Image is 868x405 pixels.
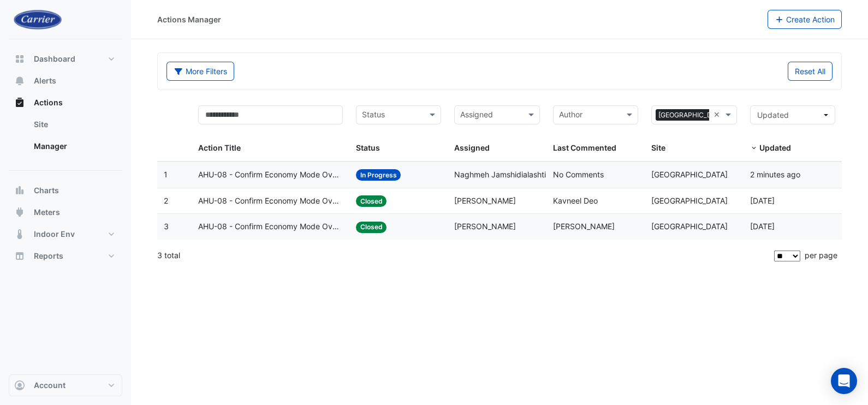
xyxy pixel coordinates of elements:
[454,222,516,231] span: [PERSON_NAME]
[651,222,728,231] span: [GEOGRAPHIC_DATA]
[157,14,221,25] div: Actions Manager
[759,143,791,152] span: Updated
[768,10,842,29] button: Create Action
[454,170,546,179] span: Naghmeh Jamshidialashti
[454,143,490,152] span: Assigned
[831,368,857,394] div: Open Intercom Messenger
[34,207,60,218] span: Meters
[9,114,122,162] div: Actions
[164,170,168,179] span: 1
[454,196,516,205] span: [PERSON_NAME]
[9,201,122,223] button: Meters
[164,222,169,231] span: 3
[9,245,122,267] button: Reports
[164,196,168,205] span: 2
[167,62,234,81] button: More Filters
[14,75,25,86] app-icon: Alerts
[553,170,604,179] span: No Comments
[750,105,835,124] button: Updated
[750,170,800,179] span: 2025-08-20T10:43:22.335
[34,75,56,86] span: Alerts
[788,62,833,81] button: Reset All
[14,251,25,261] app-icon: Reports
[198,195,343,207] span: AHU-08 - Confirm Economy Mode Override OFF (Energy Waste)
[198,221,343,233] span: AHU-08 - Confirm Economy Mode Override OFF (Energy Waste)
[714,109,723,121] span: Clear
[9,70,122,92] button: Alerts
[651,196,728,205] span: [GEOGRAPHIC_DATA]
[356,222,387,233] span: Closed
[198,169,343,181] span: AHU-08 - Confirm Economy Mode Override OFF (Energy Waste)
[34,53,75,64] span: Dashboard
[34,97,63,108] span: Actions
[14,97,25,108] app-icon: Actions
[9,92,122,114] button: Actions
[656,109,729,121] span: [GEOGRAPHIC_DATA]
[750,222,775,231] span: 2024-04-22T11:36:40.036
[9,180,122,201] button: Charts
[805,251,837,260] span: per page
[34,251,63,261] span: Reports
[553,196,598,205] span: Kavneel Deo
[651,143,665,152] span: Site
[14,53,25,64] app-icon: Dashboard
[9,374,122,396] button: Account
[553,222,615,231] span: [PERSON_NAME]
[757,110,789,120] span: Updated
[34,229,75,240] span: Indoor Env
[356,169,401,181] span: In Progress
[157,242,772,269] div: 3 total
[356,195,387,207] span: Closed
[14,185,25,196] app-icon: Charts
[34,380,66,391] span: Account
[34,185,59,196] span: Charts
[14,207,25,218] app-icon: Meters
[14,229,25,240] app-icon: Indoor Env
[198,143,241,152] span: Action Title
[9,223,122,245] button: Indoor Env
[13,9,62,30] img: Company Logo
[651,170,728,179] span: [GEOGRAPHIC_DATA]
[25,135,122,157] a: Manager
[9,48,122,70] button: Dashboard
[356,143,380,152] span: Status
[750,196,775,205] span: 2025-01-08T15:04:49.103
[553,143,616,152] span: Last Commented
[25,114,122,135] a: Site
